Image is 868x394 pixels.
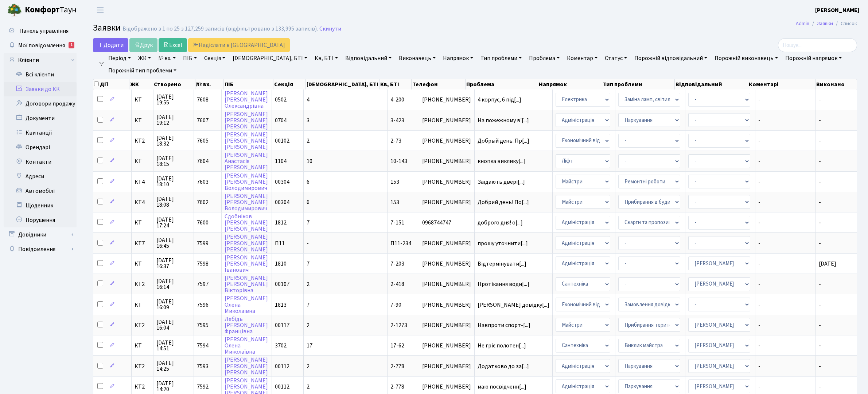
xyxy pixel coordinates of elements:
[275,260,287,268] span: 1810
[156,340,191,351] span: [DATE] 14:51
[275,280,289,288] span: 00107
[275,321,289,329] span: 00117
[422,158,471,164] span: [PHONE_NUMBER]
[135,138,150,144] span: КТ2
[4,140,77,155] a: Орендарі
[155,52,179,64] a: № вх.
[4,67,77,82] a: Всі клієнти
[4,169,77,184] a: Адреси
[748,79,815,89] th: Коментарі
[816,79,857,89] th: Виконано
[197,321,209,329] span: 7595
[273,79,306,89] th: Секція
[307,116,310,124] span: 3
[602,79,675,89] th: Тип проблеми
[819,116,821,124] span: -
[478,178,525,186] span: Заїдають двері[...]
[422,343,471,349] span: [PHONE_NUMBER]
[815,6,859,14] b: [PERSON_NAME]
[422,302,471,308] span: [PHONE_NUMBER]
[91,4,109,16] button: Переключити навігацію
[156,360,191,372] span: [DATE] 14:25
[129,79,153,89] th: ЖК
[478,137,529,145] span: Добрый день. Пр[...]
[390,260,404,268] span: 7-203
[390,219,404,227] span: 7-151
[422,220,471,226] span: 0968744747
[159,38,187,52] a: Excel
[4,111,77,126] a: Документи
[225,131,268,151] a: [PERSON_NAME][PERSON_NAME][PERSON_NAME]
[122,25,318,32] div: Відображено з 1 по 25 з 127,259 записів (відфільтровано з 133,995 записів).
[197,116,209,124] span: 7607
[307,137,310,145] span: 2
[478,321,530,329] span: Навпроти спорт-[...]
[819,239,821,247] span: -
[390,116,404,124] span: 3-423
[379,79,412,89] th: Кв, БТІ
[758,302,813,308] span: -
[390,198,399,206] span: 153
[307,280,310,288] span: 2
[342,52,394,64] a: Відповідальний
[819,157,821,165] span: -
[478,301,549,309] span: [PERSON_NAME] довідку[...]
[156,176,191,187] span: [DATE] 18:10
[815,6,859,15] a: [PERSON_NAME]
[275,362,289,370] span: 00112
[422,281,471,287] span: [PHONE_NUMBER]
[758,118,813,123] span: -
[18,41,65,49] span: Мої повідомлення
[4,53,77,67] a: Клієнти
[478,116,529,124] span: На пожежному в'[...]
[478,52,525,64] a: Тип проблеми
[225,172,268,192] a: [PERSON_NAME][PERSON_NAME]Володимирович
[197,239,209,247] span: 7599
[390,178,399,186] span: 153
[197,198,209,206] span: 7602
[197,219,209,227] span: 7600
[758,384,813,390] span: -
[631,52,710,64] a: Порожній відповідальний
[307,321,310,329] span: 2
[819,260,836,268] span: [DATE]
[758,179,813,185] span: -
[4,198,77,213] a: Щоденник
[478,362,529,370] span: Додатково до за[...]
[422,240,471,246] span: [PHONE_NUMBER]
[319,25,341,32] a: Скинути
[422,138,471,144] span: [PHONE_NUMBER]
[93,38,128,52] a: Додати
[758,220,813,226] span: -
[275,137,289,145] span: 00102
[197,260,209,268] span: 7598
[478,280,529,288] span: Протікання води[...]
[390,280,404,288] span: 2-418
[390,239,411,247] span: П11-234
[225,295,268,315] a: [PERSON_NAME]ОленаМиколаївна
[306,79,379,89] th: [DEMOGRAPHIC_DATA], БТІ
[390,342,404,350] span: 17-62
[390,157,407,165] span: 10-143
[819,383,821,391] span: -
[390,137,401,145] span: 2-73
[390,96,404,104] span: 4-200
[466,79,538,89] th: Проблема
[478,260,526,268] span: Відтермінувати[...]
[156,94,191,106] span: [DATE] 19:55
[758,343,813,349] span: -
[201,52,228,64] a: Секція
[778,38,857,52] input: Пошук...
[275,219,287,227] span: 1812
[225,356,268,377] a: [PERSON_NAME][PERSON_NAME][PERSON_NAME]
[422,261,471,267] span: [PHONE_NUMBER]
[307,362,310,370] span: 2
[275,178,289,186] span: 00304
[819,280,821,288] span: -
[538,79,602,89] th: Напрямок
[4,227,77,242] a: Довідники
[307,260,310,268] span: 7
[197,137,209,145] span: 7605
[4,184,77,198] a: Автомобілі
[135,302,150,308] span: КТ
